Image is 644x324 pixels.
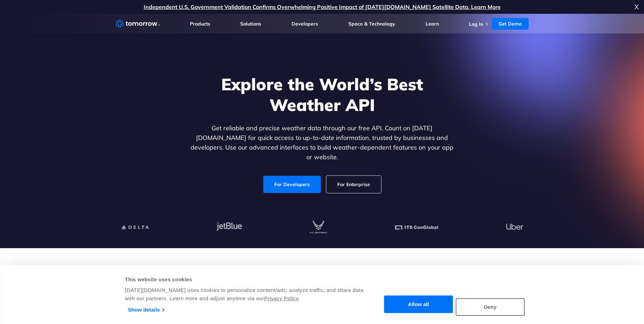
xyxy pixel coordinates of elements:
div: [DATE][DOMAIN_NAME] uses cookies to personalize content/ads, analyze traffic, and share data with... [125,286,365,303]
a: Solutions [240,21,261,27]
a: Products [190,21,210,27]
h1: Explore the World’s Best Weather API [189,74,455,115]
a: Home link [115,19,160,29]
a: Developers [292,21,318,27]
a: Independent U.S. Government Validation Confirms Overwhelming Positive Impact of [DATE][DOMAIN_NAM... [144,3,501,10]
a: Learn [426,21,439,27]
button: Deny [456,298,525,316]
a: Log In [469,21,483,27]
button: Allow all [384,296,453,313]
a: Space & Technology [348,21,395,27]
a: Get Demo [492,18,529,30]
a: For Developers [263,176,321,193]
div: This website uses cookies [125,275,365,284]
p: Get reliable and precise weather data through our free API. Count on [DATE][DOMAIN_NAME] for quic... [189,123,455,162]
a: Privacy Policy [264,295,299,301]
a: Show details [128,305,164,315]
a: For Enterprise [326,176,381,193]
